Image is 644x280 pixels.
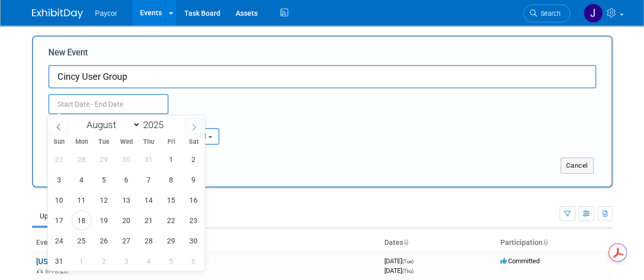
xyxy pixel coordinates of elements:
[48,114,135,128] div: Attendance / Format:
[139,149,159,169] span: July 31, 2025
[72,210,92,230] span: August 18, 2025
[161,210,181,230] span: August 22, 2025
[94,231,114,251] span: August 26, 2025
[94,170,114,190] span: August 5, 2025
[161,190,181,210] span: August 15, 2025
[49,231,69,251] span: August 24, 2025
[384,257,416,265] span: [DATE]
[48,47,88,63] label: New Event
[117,170,136,190] span: August 6, 2025
[94,149,114,169] span: July 29, 2025
[415,257,416,265] span: -
[160,139,182,145] span: Fri
[161,149,181,169] span: August 1, 2025
[49,149,69,169] span: July 27, 2025
[139,210,159,230] span: August 21, 2025
[543,238,548,246] a: Sort by Participation Type
[48,139,70,145] span: Sun
[137,139,160,145] span: Thu
[37,268,43,273] img: In-Person Event
[184,251,204,271] span: September 6, 2025
[72,251,92,271] span: September 1, 2025
[184,210,204,230] span: August 23, 2025
[184,170,204,190] span: August 9, 2025
[161,231,181,251] span: August 29, 2025
[184,190,204,210] span: August 16, 2025
[583,4,603,23] img: Jenny Campbell
[139,251,159,271] span: September 4, 2025
[49,190,69,210] span: August 10, 2025
[70,139,93,145] span: Mon
[72,149,92,169] span: July 28, 2025
[117,210,136,230] span: August 20, 2025
[48,94,169,114] input: Start Date - End Date
[402,268,413,274] span: (Thu)
[184,231,204,251] span: August 30, 2025
[115,139,137,145] span: Wed
[561,158,594,174] button: Cancel
[72,170,92,190] span: August 4, 2025
[139,190,159,210] span: August 14, 2025
[182,139,205,145] span: Sat
[94,210,114,230] span: August 19, 2025
[402,259,413,264] span: (Tue)
[72,231,92,251] span: August 25, 2025
[48,65,596,88] input: Name of Trade Show / Conference
[94,251,114,271] span: September 2, 2025
[380,234,496,252] th: Dates
[95,9,118,17] span: Paycor
[82,118,141,131] select: Month
[496,234,612,252] th: Participation
[117,251,136,271] span: September 3, 2025
[32,234,380,252] th: Event
[45,268,71,275] span: In-Person
[500,257,540,265] span: Committed
[49,210,69,230] span: August 17, 2025
[161,251,181,271] span: September 5, 2025
[537,10,561,17] span: Search
[139,170,159,190] span: August 7, 2025
[184,149,204,169] span: August 2, 2025
[117,231,136,251] span: August 27, 2025
[49,251,69,271] span: August 31, 2025
[32,9,83,19] img: ExhibitDay
[72,190,92,210] span: August 11, 2025
[384,267,413,274] span: [DATE]
[139,231,159,251] span: August 28, 2025
[141,119,171,131] input: Year
[117,149,136,169] span: July 30, 2025
[161,170,181,190] span: August 8, 2025
[150,114,237,128] div: Participation:
[49,170,69,190] span: August 3, 2025
[403,238,408,246] a: Sort by Start Date
[93,139,115,145] span: Tue
[36,257,99,266] a: [US_STATE] SHRM
[32,206,92,226] a: Upcoming12
[94,190,114,210] span: August 12, 2025
[523,5,570,22] a: Search
[117,190,136,210] span: August 13, 2025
